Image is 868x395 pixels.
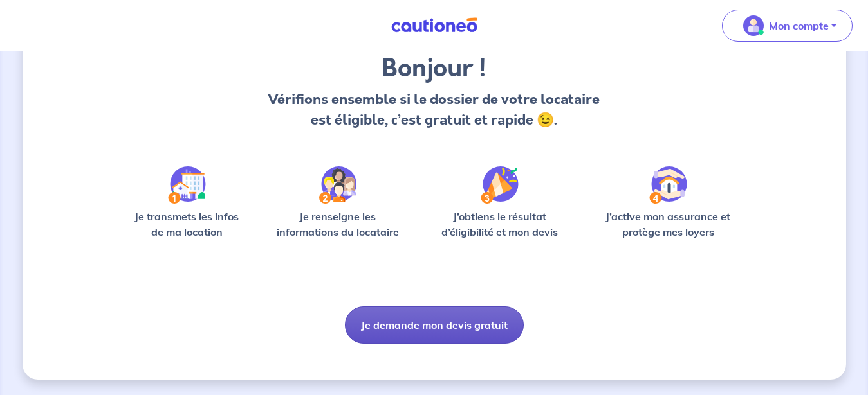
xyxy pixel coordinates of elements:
[269,209,407,240] p: Je renseigne les informations du locataire
[481,166,519,204] img: /static/f3e743aab9439237c3e2196e4328bba9/Step-3.svg
[125,209,248,240] p: Je transmets les infos de ma location
[743,15,764,36] img: illu_account_valid_menu.svg
[593,209,743,240] p: J’active mon assurance et protège mes loyers
[264,89,604,130] p: Vérifions ensemble si le dossier de votre locataire est éligible, c’est gratuit et rapide 😉.
[427,209,573,240] p: J’obtiens le résultat d’éligibilité et mon devis
[769,18,829,33] p: Mon compte
[168,166,206,204] img: /static/90a569abe86eec82015bcaae536bd8e6/Step-1.svg
[319,166,356,204] img: /static/c0a346edaed446bb123850d2d04ad552/Step-2.svg
[649,166,687,204] img: /static/bfff1cf634d835d9112899e6a3df1a5d/Step-4.svg
[345,306,524,344] button: Je demande mon devis gratuit
[386,17,483,33] img: Cautioneo
[264,53,604,84] h3: Bonjour !
[722,10,853,42] button: illu_account_valid_menu.svgMon compte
